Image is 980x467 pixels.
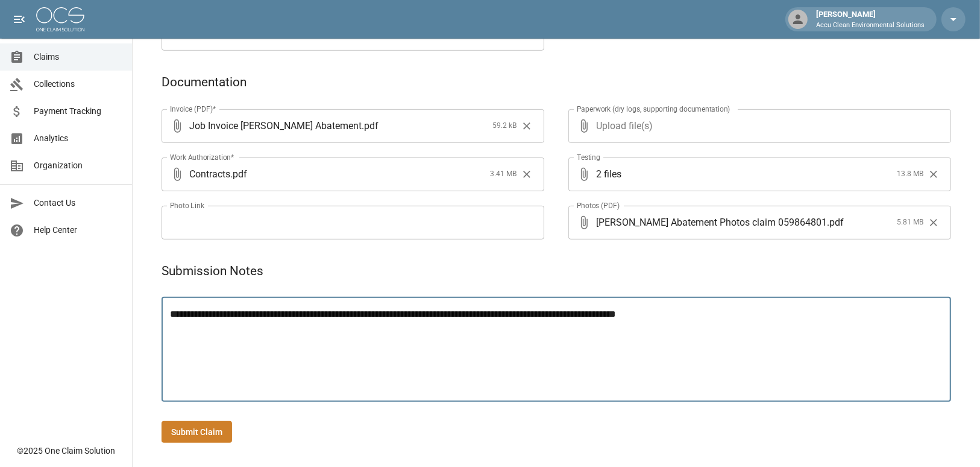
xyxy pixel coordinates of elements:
label: Paperwork (dry logs, supporting documentation) [577,104,730,114]
span: 13.8 MB [897,168,923,180]
span: 5.81 MB [897,217,923,229]
span: . pdf [362,119,378,133]
span: Collections [34,78,122,91]
label: Photo Link [170,200,204,211]
span: 59.2 kB [492,120,517,132]
span: 3.41 MB [490,168,517,180]
span: Upload file(s) [596,109,919,143]
span: Contracts [189,167,230,181]
button: open drawer [7,7,31,31]
label: Photos (PDF) [577,200,620,211]
span: Claims [34,51,122,63]
span: 2 files [596,157,892,191]
span: . pdf [827,215,844,229]
span: Contact Us [34,197,122,209]
button: Submit Claim [162,421,232,443]
button: Clear [518,117,536,135]
span: Job Invoice [PERSON_NAME] Abatement [189,119,362,133]
label: Work Authorization* [170,152,234,162]
div: © 2025 One Claim Solution [17,445,115,457]
span: [PERSON_NAME] Abatement Photos claim 059864801 [596,215,827,229]
div: [PERSON_NAME] [811,8,929,30]
span: Organization [34,159,122,172]
p: Accu Clean Environmental Solutions [816,21,925,31]
img: ocs-logo-white-transparent.png [36,7,84,31]
label: Testing [577,152,600,162]
button: Clear [925,165,943,183]
button: Clear [925,214,943,232]
span: Help Center [34,224,122,237]
span: . pdf [230,167,247,181]
button: Clear [518,165,536,183]
span: Analytics [34,132,122,145]
label: Invoice (PDF)* [170,104,216,114]
span: Payment Tracking [34,105,122,118]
